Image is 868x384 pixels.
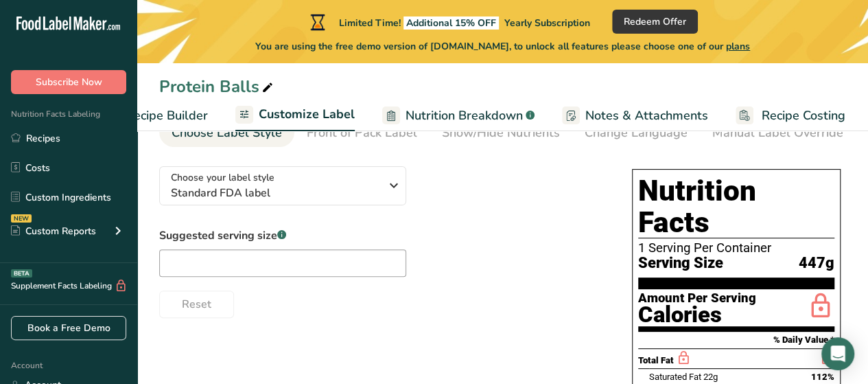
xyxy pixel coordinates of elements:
span: Notes & Attachments [585,106,708,125]
div: BETA [11,269,32,278]
div: Change Language [585,124,688,142]
a: Recipe Costing [736,100,845,131]
div: 1 Serving Per Container [638,241,834,255]
span: Yearly Subscription [504,16,590,30]
a: Recipe Builder [99,100,208,131]
span: 112% [811,372,834,382]
h1: Nutrition Facts [638,175,834,238]
div: Open Intercom Messenger [821,337,854,370]
button: Redeem Offer [612,10,698,34]
div: Custom Reports [11,224,96,238]
span: Redeem Offer [624,14,686,29]
button: Subscribe Now [11,70,126,94]
div: Protein Balls [159,74,276,99]
div: Manual Label Override [712,124,843,142]
span: 447g [799,255,834,272]
span: Recipe Costing [762,106,845,125]
div: Show/Hide Nutrients [442,124,560,142]
a: Notes & Attachments [562,100,708,131]
span: Reset [182,296,211,313]
div: Limited Time! [307,14,590,30]
a: Customize Label [235,99,355,132]
button: Choose your label style Standard FDA label [159,166,406,205]
span: Choose your label style [171,170,274,185]
span: Recipe Builder [126,106,208,125]
div: Amount Per Serving [638,292,756,305]
a: Book a Free Demo [11,316,126,340]
button: Reset [159,291,234,318]
span: 22g [703,372,718,382]
span: Additional 15% OFF [403,16,499,30]
div: NEW [11,214,32,223]
span: You are using the free demo version of [DOMAIN_NAME], to unlock all features please choose one of... [255,39,750,54]
label: Suggested serving size [159,227,406,244]
span: Subscribe Now [36,75,102,89]
section: % Daily Value * [638,332,834,348]
span: Standard FDA label [171,185,380,201]
span: Saturated Fat [649,372,701,382]
span: Nutrition Breakdown [406,106,523,125]
div: Front of Pack Label [307,124,417,142]
div: Choose Label Style [172,124,282,142]
span: Total Fat [638,355,674,365]
div: Calories [638,305,756,325]
span: plans [726,40,750,53]
a: Nutrition Breakdown [382,100,535,131]
span: Serving Size [638,255,723,272]
span: Customize Label [259,105,355,124]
